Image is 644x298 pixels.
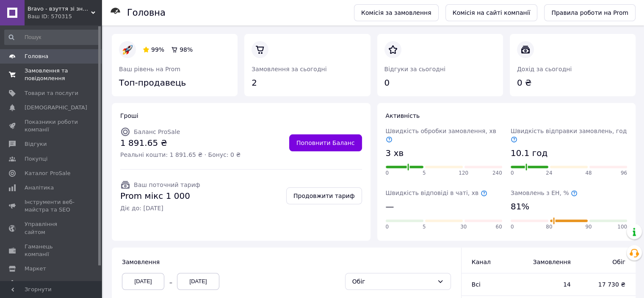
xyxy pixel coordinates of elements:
[352,277,434,286] div: Обіг
[120,204,200,212] span: Діє до: [DATE]
[28,5,91,13] span: Bravo - взуття зі знижками!
[25,155,47,163] span: Покупці
[386,128,496,143] span: Швидкість обробки замовлення, хв
[530,280,571,289] span: 14
[495,223,502,231] span: 60
[423,223,426,231] span: 5
[386,170,389,177] span: 0
[25,67,78,82] span: Замовлення та повідомлення
[617,223,627,231] span: 100
[354,4,439,21] a: Комісія за замовлення
[151,46,164,53] span: 99%
[120,137,240,149] span: 1 891.65 ₴
[134,181,200,188] span: Ваш поточний тариф
[122,273,164,290] div: [DATE]
[122,259,160,265] span: Замовлення
[386,201,394,213] span: —
[621,170,627,177] span: 96
[511,147,547,159] span: 10.1 год
[25,104,87,111] span: [DEMOGRAPHIC_DATA]
[25,198,78,214] span: Інструменти веб-майстра та SEO
[386,223,389,231] span: 0
[25,279,68,287] span: Налаштування
[588,280,625,289] span: 17 730 ₴
[25,118,78,134] span: Показники роботи компанії
[25,265,46,273] span: Маркет
[511,223,514,231] span: 0
[423,170,426,177] span: 5
[445,4,538,21] a: Комісія на сайті компанії
[386,189,487,196] span: Швидкість відповіді в чаті, хв
[585,170,591,177] span: 48
[386,147,404,159] span: 3 хв
[459,170,468,177] span: 120
[460,223,467,231] span: 30
[386,112,420,119] span: Активність
[25,220,78,236] span: Управління сайтом
[511,128,627,143] span: Швидкість відправки замовлень, год
[134,128,180,135] span: Баланс ProSale
[585,223,591,231] span: 90
[120,150,240,159] span: Реальні кошти: 1 891.65 ₴ · Бонус: 0 ₴
[25,89,78,97] span: Товари та послуги
[120,190,200,202] span: Prom мікс 1 000
[177,273,219,290] div: [DATE]
[127,8,166,18] h1: Головна
[4,30,100,45] input: Пошук
[25,140,47,148] span: Відгуки
[25,243,78,258] span: Гаманець компанії
[511,170,514,177] span: 0
[25,53,48,60] span: Головна
[511,201,529,213] span: 81%
[25,170,70,177] span: Каталог ProSale
[530,258,571,266] span: Замовлення
[472,281,481,288] span: Всi
[472,259,491,265] span: Канал
[180,46,193,53] span: 98%
[511,189,578,196] span: Замовлень з ЕН, %
[28,13,102,20] div: Ваш ID: 570315
[492,170,502,177] span: 240
[25,184,54,192] span: Аналітика
[286,187,362,204] a: Продовжити тариф
[588,258,625,266] span: Обіг
[544,4,636,21] a: Правила роботи на Prom
[289,134,362,151] a: Поповнити Баланс
[546,170,552,177] span: 24
[546,223,552,231] span: 80
[120,112,138,119] span: Гроші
